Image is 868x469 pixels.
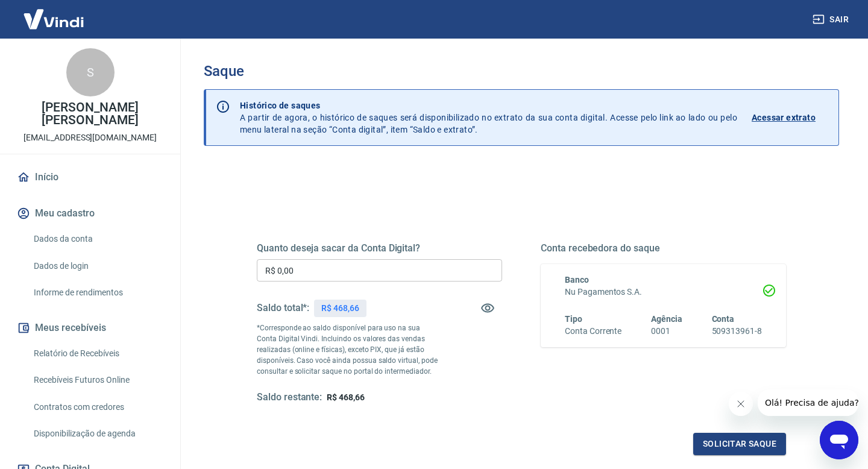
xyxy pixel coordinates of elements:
[729,392,753,416] iframe: Close message
[29,254,166,279] a: Dados de login
[240,99,737,136] p: A partir de agora, o histórico de saques será disponibilizado no extrato da sua conta digital. Ac...
[14,164,166,190] a: Início
[29,421,166,446] a: Disponibilização de agenda
[565,286,762,298] h6: Nu Pagamentos S.A.
[712,314,735,324] span: Conta
[204,63,839,80] h3: Saque
[240,99,737,112] p: Histórico de saques
[29,227,166,251] a: Dados da conta
[565,275,589,285] span: Banco
[14,200,166,227] button: Meu cadastro
[693,433,786,455] button: Solicitar saque
[565,314,582,324] span: Tipo
[327,392,365,402] span: R$ 468,66
[651,325,682,338] h6: 0001
[321,302,359,315] p: R$ 468,66
[712,325,762,338] h6: 509313961-8
[257,302,309,314] h5: Saldo total*:
[651,314,682,324] span: Agência
[820,421,858,459] iframe: Button to launch messaging window
[7,8,101,18] span: Olá! Precisa de ajuda?
[24,131,157,144] p: [EMAIL_ADDRESS][DOMAIN_NAME]
[29,368,166,392] a: Recebíveis Futuros Online
[14,1,93,37] img: Vindi
[565,325,621,338] h6: Conta Corrente
[29,280,166,305] a: Informe de rendimentos
[257,391,322,404] h5: Saldo restante:
[752,112,816,124] p: Acessar extrato
[810,8,854,31] button: Sair
[29,395,166,420] a: Contratos com credores
[29,341,166,366] a: Relatório de Recebíveis
[10,101,171,127] p: [PERSON_NAME] [PERSON_NAME]
[66,48,115,96] div: S
[752,99,829,136] a: Acessar extrato
[14,315,166,341] button: Meus recebíveis
[541,242,786,254] h5: Conta recebedora do saque
[257,242,502,254] h5: Quanto deseja sacar da Conta Digital?
[257,323,441,377] p: *Corresponde ao saldo disponível para uso na sua Conta Digital Vindi. Incluindo os valores das ve...
[758,389,858,416] iframe: Message from company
